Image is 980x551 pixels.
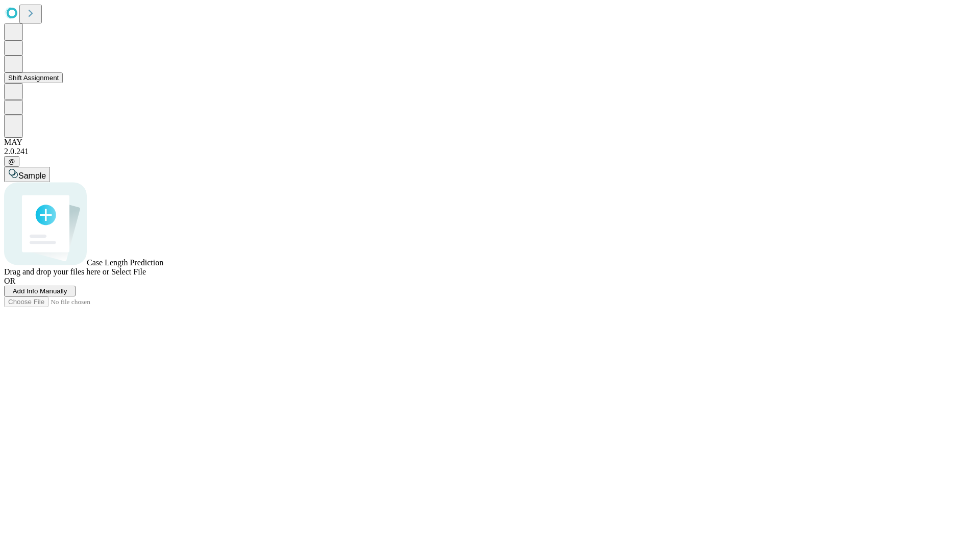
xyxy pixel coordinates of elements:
[111,267,146,276] span: Select File
[4,138,976,147] div: MAY
[87,258,163,267] span: Case Length Prediction
[4,147,976,156] div: 2.0.241
[4,277,15,285] span: OR
[4,156,19,167] button: @
[8,158,15,165] span: @
[4,72,63,83] button: Shift Assignment
[4,167,50,182] button: Sample
[13,287,67,295] span: Add Info Manually
[18,171,46,180] span: Sample
[4,267,109,276] span: Drag and drop your files here or
[4,286,76,296] button: Add Info Manually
